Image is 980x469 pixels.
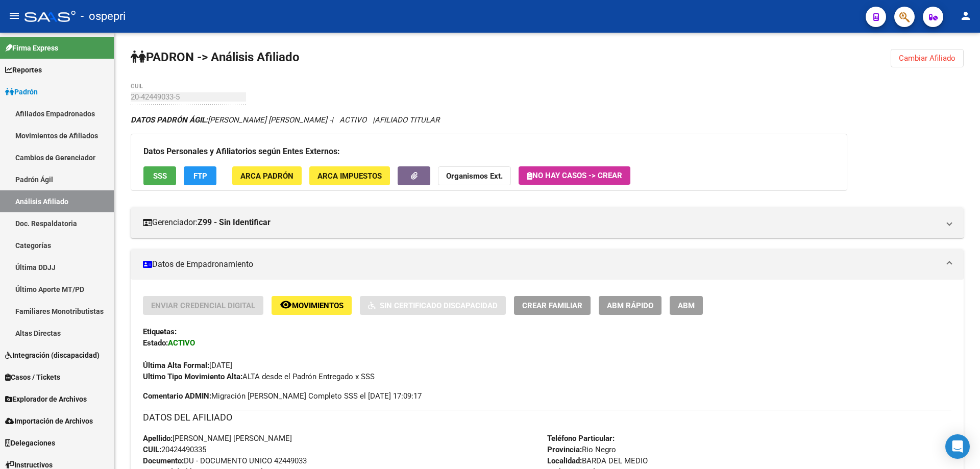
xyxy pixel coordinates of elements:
span: DU - DOCUMENTO UNICO 42449033 [143,456,307,465]
span: BARDA DEL MEDIO [547,456,648,465]
span: SSS [153,171,167,181]
span: No hay casos -> Crear [527,171,622,180]
h3: Datos Personales y Afiliatorios según Entes Externos: [143,144,835,159]
span: [DATE] [143,361,232,370]
strong: Teléfono Particular: [547,434,615,443]
button: ABM Rápido [599,296,661,315]
button: ARCA Padrón [232,166,302,185]
mat-expansion-panel-header: Gerenciador:Z99 - Sin Identificar [131,207,964,238]
button: FTP [184,166,216,185]
button: Organismos Ext. [438,166,511,185]
span: Crear Familiar [522,301,582,310]
span: Cambiar Afiliado [899,54,955,63]
strong: Estado: [143,338,168,348]
button: ARCA Impuestos [309,166,390,185]
button: Crear Familiar [514,296,591,315]
strong: Última Alta Formal: [143,361,209,370]
span: ALTA desde el Padrón Entregado x SSS [143,372,375,381]
span: FTP [193,171,207,181]
span: Firma Express [5,42,58,54]
span: Enviar Credencial Digital [151,301,255,310]
mat-panel-title: Gerenciador: [143,217,939,228]
span: Movimientos [292,301,344,310]
strong: Localidad: [547,456,582,465]
span: [PERSON_NAME] [PERSON_NAME] - [131,115,331,125]
span: ARCA Padrón [240,171,293,181]
button: Enviar Credencial Digital [143,296,263,315]
span: Importación de Archivos [5,415,93,427]
strong: Documento: [143,456,184,465]
strong: Organismos Ext. [446,171,503,181]
mat-icon: remove_red_eye [280,299,292,311]
strong: PADRON -> Análisis Afiliado [131,50,300,64]
strong: Comentario ADMIN: [143,391,211,401]
button: ABM [670,296,703,315]
span: 20424490335 [143,445,206,454]
mat-icon: person [960,10,972,22]
button: Sin Certificado Discapacidad [360,296,506,315]
span: Reportes [5,64,42,76]
button: Cambiar Afiliado [891,49,964,67]
strong: Provincia: [547,445,582,454]
span: Sin Certificado Discapacidad [380,301,498,310]
span: ABM Rápido [607,301,653,310]
button: SSS [143,166,176,185]
strong: Apellido: [143,434,173,443]
span: Delegaciones [5,437,55,449]
i: | ACTIVO | [131,115,439,125]
button: No hay casos -> Crear [519,166,630,185]
strong: Ultimo Tipo Movimiento Alta: [143,372,242,381]
span: AFILIADO TITULAR [375,115,439,125]
span: Explorador de Archivos [5,393,87,405]
span: - ospepri [81,5,126,28]
strong: Z99 - Sin Identificar [198,217,271,228]
mat-expansion-panel-header: Datos de Empadronamiento [131,249,964,280]
span: Casos / Tickets [5,372,60,383]
strong: Etiquetas: [143,327,177,336]
h3: DATOS DEL AFILIADO [143,410,951,425]
mat-icon: menu [8,10,20,22]
span: [PERSON_NAME] [PERSON_NAME] [143,434,292,443]
button: Movimientos [272,296,352,315]
span: ABM [678,301,695,310]
mat-panel-title: Datos de Empadronamiento [143,259,939,270]
span: Padrón [5,86,38,97]
span: Migración [PERSON_NAME] Completo SSS el [DATE] 17:09:17 [143,390,422,402]
span: Rio Negro [547,445,616,454]
span: ARCA Impuestos [317,171,382,181]
span: Integración (discapacidad) [5,350,100,361]
strong: DATOS PADRÓN ÁGIL: [131,115,208,125]
strong: ACTIVO [168,338,195,348]
div: Open Intercom Messenger [945,434,970,459]
strong: CUIL: [143,445,161,454]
